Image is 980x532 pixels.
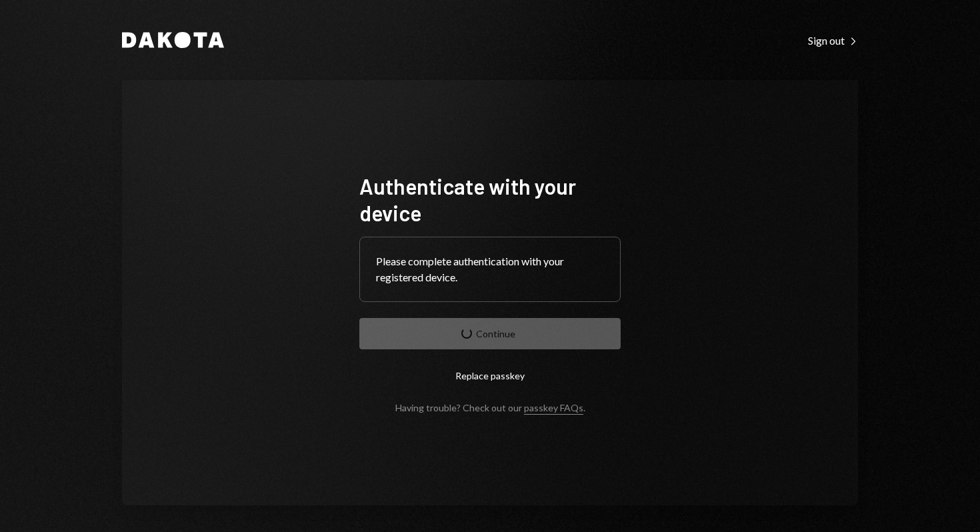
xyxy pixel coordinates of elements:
div: Please complete authentication with your registered device. [376,253,604,285]
div: Sign out [808,34,858,47]
button: Replace passkey [359,360,621,391]
h1: Authenticate with your device [359,173,621,226]
a: passkey FAQs [524,402,583,415]
div: Having trouble? Check out our . [395,402,585,413]
a: Sign out [808,33,858,47]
